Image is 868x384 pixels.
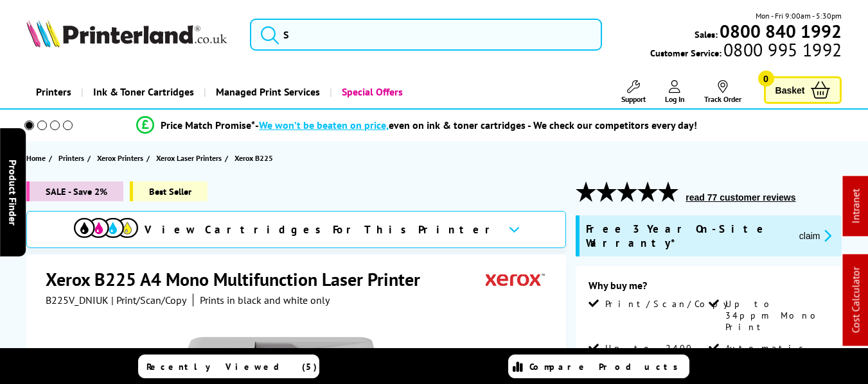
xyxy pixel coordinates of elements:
a: Xerox Laser Printers [156,151,225,165]
span: Ink & Toner Cartridges [93,76,194,108]
a: Cost Calculator [849,267,862,333]
span: Basket [775,81,805,99]
a: Home [26,151,49,165]
a: Compare Products [508,355,689,378]
span: SALE - Save 2% [26,181,123,201]
span: Product Finder [6,159,19,225]
span: Up to 34ppm Mono Print [725,298,826,333]
a: Xerox Printers [97,151,146,165]
li: modal_Promise [6,114,828,137]
a: Recently Viewed (5) [138,355,319,378]
span: Print/Scan/Copy [605,298,738,310]
b: 0800 840 1992 [720,19,842,43]
span: Home [26,151,46,165]
a: Printers [58,151,87,165]
span: Mon - Fri 9:00am - 5:30pm [756,10,842,22]
span: Up to 2400 dpi Print [605,342,706,365]
span: Price Match Promise* [161,119,255,131]
span: Sales: [695,28,718,40]
a: Log In [665,80,685,104]
span: View Cartridges For This Printer [145,222,498,237]
span: | Print/Scan/Copy [111,294,186,306]
div: - even on ink & toner cartridges - We check our competitors every day! [255,119,697,131]
a: Special Offers [330,76,412,108]
a: 0800 840 1992 [718,25,842,37]
span: Xerox Laser Printers [156,151,222,165]
span: Best Seller [130,181,208,201]
a: Support [621,80,646,104]
span: Xerox B225 [235,151,273,165]
img: View Cartridges [74,218,138,238]
a: Xerox B225 [235,151,276,165]
span: Free 3 Year On-Site Warranty* [586,222,788,250]
a: Track Order [704,80,741,104]
span: Compare Products [529,361,685,372]
span: 0 [758,71,774,87]
a: Managed Print Services [204,76,330,108]
a: Ink & Toner Cartridges [81,76,204,108]
span: We won’t be beaten on price, [259,119,389,131]
span: Xerox Printers [97,151,143,165]
span: B225V_DNIUK [46,294,109,306]
a: Printerland Logo [26,19,235,50]
button: promo-description [795,228,836,243]
span: 0800 995 1992 [722,44,842,56]
a: Basket 0 [764,76,842,104]
button: read 77 customer reviews [682,192,799,203]
img: Xerox [486,267,545,291]
span: Support [621,94,646,104]
div: Why buy me? [589,279,829,298]
input: S [250,19,602,51]
span: Log In [665,94,685,104]
span: Recently Viewed (5) [146,361,317,372]
a: Printers [26,76,81,108]
span: Printers [58,151,84,165]
i: Prints in black and white only [200,294,330,306]
img: Printerland Logo [26,19,227,47]
span: Customer Service: [650,44,842,59]
a: Intranet [849,189,862,224]
h1: Xerox B225 A4 Mono Multifunction Laser Printer [46,267,433,291]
